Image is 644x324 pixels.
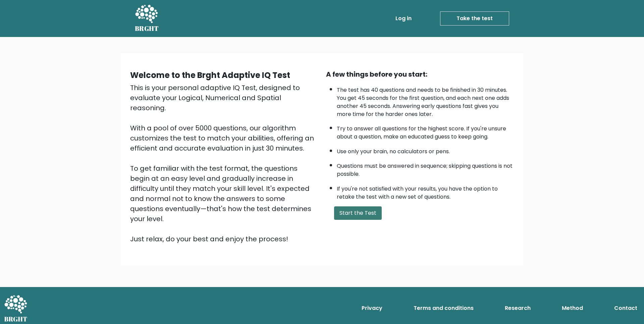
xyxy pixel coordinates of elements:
[411,301,476,315] a: Terms and conditions
[135,3,159,34] a: BRGHT
[130,83,318,244] div: This is your personal adaptive IQ Test, designed to evaluate your Logical, Numerical and Spatial ...
[359,301,385,315] a: Privacy
[337,121,514,141] li: Try to answer all questions for the highest score. If you're unsure about a question, make an edu...
[559,301,586,315] a: Method
[337,83,514,118] li: The test has 40 questions and needs to be finished in 30 minutes. You get 45 seconds for the firs...
[337,144,514,156] li: Use only your brain, no calculators or pens.
[611,301,640,315] a: Contact
[326,69,514,79] div: A few things before you start:
[393,12,414,25] a: Log in
[337,181,514,201] li: If you're not satisfied with your results, you have the option to retake the test with a new set ...
[130,70,290,81] b: Welcome to the Brght Adaptive IQ Test
[440,11,509,26] a: Take the test
[337,159,514,178] li: Questions must be answered in sequence; skipping questions is not possible.
[334,206,382,220] button: Start the Test
[135,25,159,33] h5: BRGHT
[502,301,533,315] a: Research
